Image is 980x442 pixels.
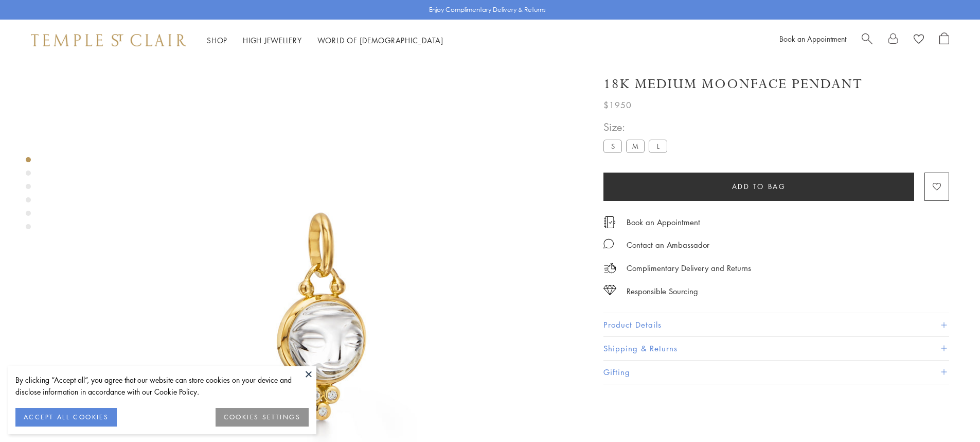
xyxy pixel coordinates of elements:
[243,35,302,45] a: High JewelleryHigh Jewellery
[603,118,671,135] span: Size:
[627,216,700,228] a: Book an Appointment
[216,408,309,427] button: COOKIES SETTINGS
[603,262,616,275] img: icon_delivery.svg
[603,75,863,93] h1: 18K Medium Moonface Pendant
[603,216,616,228] img: icon_appointment.svg
[626,140,645,152] label: M
[649,140,667,152] label: L
[732,181,786,192] span: Add to bag
[603,140,622,152] label: S
[26,155,31,237] div: Product gallery navigation
[603,173,914,201] button: Add to bag
[603,313,949,336] button: Product Details
[207,34,443,47] nav: Main navigation
[31,34,186,46] img: Temple St. Clair
[429,5,546,15] p: Enjoy Complimentary Delivery & Returns
[603,285,616,295] img: icon_sourcing.svg
[627,285,698,298] div: Responsible Sourcing
[207,35,227,45] a: ShopShop
[603,337,949,360] button: Shipping & Returns
[603,361,949,384] button: Gifting
[317,35,443,45] a: World of [DEMOGRAPHIC_DATA]World of [DEMOGRAPHIC_DATA]
[603,239,614,249] img: MessageIcon-01_2.svg
[15,374,309,398] div: By clicking “Accept all”, you agree that our website can store cookies on your device and disclos...
[914,32,924,48] a: View Wishlist
[939,32,949,48] a: Open Shopping Bag
[15,408,117,427] button: ACCEPT ALL COOKIES
[603,98,632,112] span: $1950
[862,32,872,48] a: Search
[779,33,846,44] a: Book an Appointment
[627,239,709,251] div: Contact an Ambassador
[627,262,751,275] p: Complimentary Delivery and Returns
